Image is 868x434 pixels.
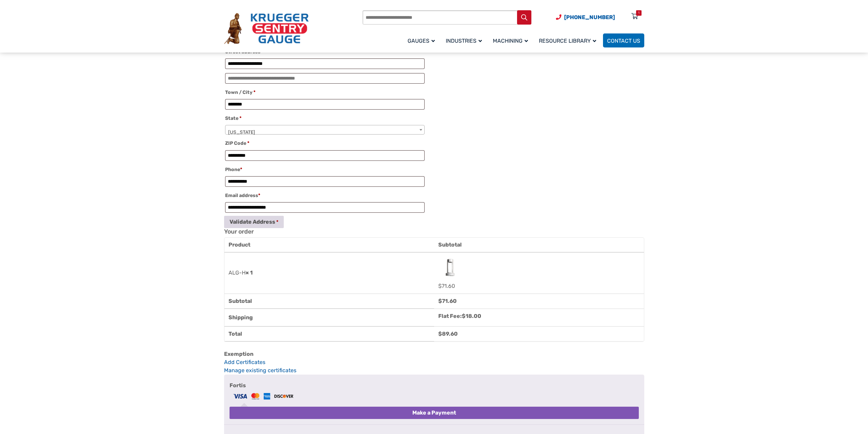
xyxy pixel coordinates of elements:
[224,216,284,228] button: Validate Address
[438,283,442,289] span: $
[489,32,535,48] a: Machining
[224,358,644,366] a: Add Certificates
[438,313,481,319] label: Flat Fee:
[493,38,528,44] span: Machining
[438,256,462,280] img: ALG-OF
[230,380,639,402] label: Fortis
[438,331,442,337] span: $
[408,38,435,44] span: Gauges
[224,13,309,44] img: Krueger Sentry Gauge
[403,32,442,48] a: Gauges
[246,269,253,276] strong: × 1
[224,326,434,341] th: Total
[446,38,482,44] span: Industries
[442,32,489,48] a: Industries
[225,125,425,135] span: State
[225,139,425,148] label: ZIP Code
[638,10,639,16] div: 1
[438,298,457,304] bdi: 71.60
[224,238,434,252] th: Product
[224,351,253,357] b: Exemption
[225,165,425,174] label: Phone
[438,298,442,304] span: $
[462,313,466,319] span: $
[225,125,424,140] span: Oregon
[232,392,295,401] img: Fortis
[438,283,455,289] bdi: 71.60
[539,38,596,44] span: Resource Library
[225,191,425,200] label: Email address
[230,407,639,419] button: Make a Payment
[462,313,481,319] bdi: 18.00
[535,32,603,48] a: Resource Library
[564,14,615,20] span: [PHONE_NUMBER]
[225,114,425,123] label: State
[434,238,644,252] th: Subtotal
[224,252,434,294] td: ALG-H
[438,331,458,337] bdi: 89.60
[224,228,644,236] h3: Your order
[224,309,434,326] th: Shipping
[607,38,640,44] span: Contact Us
[224,367,296,374] a: Manage existing certificates
[556,13,615,22] a: Phone Number (920) 434-8860
[225,88,425,97] label: Town / City
[603,33,644,47] a: Contact Us
[224,294,434,309] th: Subtotal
